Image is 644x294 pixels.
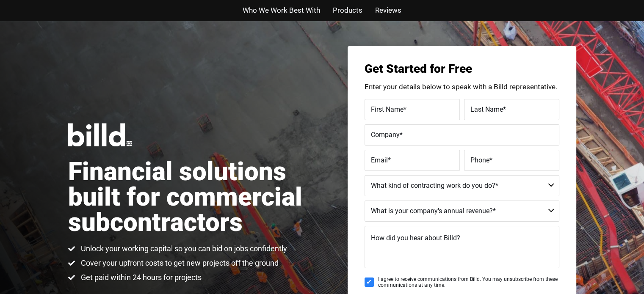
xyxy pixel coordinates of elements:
span: Company [371,130,400,138]
a: Reviews [375,4,401,16]
span: Phone [470,156,489,164]
span: First Name [371,105,404,113]
a: Who We Work Best With [243,4,320,16]
span: Email [371,156,388,164]
p: Enter your details below to speak with a Billd representative. [365,83,559,91]
span: Unlock your working capital so you can bid on jobs confidently [79,244,287,254]
span: Cover your upfront costs to get new projects off the ground [79,258,279,268]
a: Products [333,4,362,16]
input: I agree to receive communications from Billd. You may unsubscribe from these communications at an... [365,278,374,287]
span: Last Name [470,105,503,113]
h1: Financial solutions built for commercial subcontractors [68,159,322,235]
span: Get paid within 24 hours for projects [79,272,202,283]
span: How did you hear about Billd? [371,234,460,242]
h3: Get Started for Free [365,63,559,75]
span: I agree to receive communications from Billd. You may unsubscribe from these communications at an... [378,276,559,289]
